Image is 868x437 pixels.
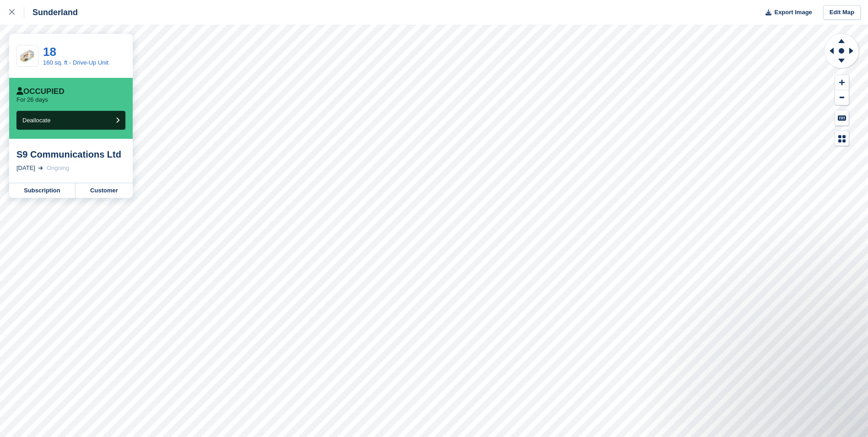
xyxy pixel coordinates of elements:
button: Map Legend [835,131,849,146]
a: Customer [75,183,133,198]
div: [DATE] [16,164,35,173]
a: Subscription [9,183,75,198]
span: Deallocate [22,117,50,124]
button: Deallocate [16,111,125,130]
button: Zoom In [835,75,849,90]
div: S9 Communications Ltd [16,149,125,160]
a: Edit Map [823,5,861,20]
p: For 26 days [16,96,48,104]
button: Keyboard Shortcuts [835,110,849,126]
a: 18 [43,45,56,59]
div: Ongoing [47,164,69,173]
a: 160 sq. ft - Drive-Up Unit [43,59,108,66]
button: Export Image [760,5,812,20]
div: Sunderland [24,7,78,18]
span: Export Image [774,8,812,17]
button: Zoom Out [835,90,849,105]
div: Occupied [16,87,65,96]
img: SCA-160sqft%20(1).jpg [17,49,38,63]
img: arrow-right-light-icn-cde0832a797a2874e46488d9cf13f60e5c3a73dbe684e267c42b8395dfbc2abf.svg [38,166,43,170]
